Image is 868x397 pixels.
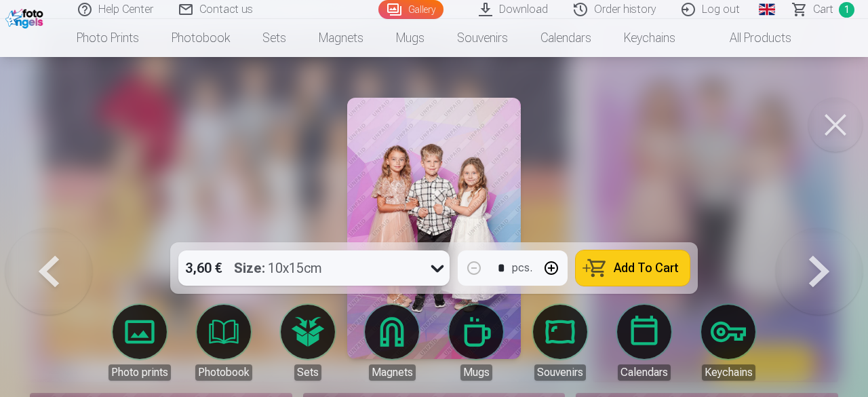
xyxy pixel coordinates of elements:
div: Photobook [195,364,252,381]
div: 3,60 € [178,250,229,286]
a: Magnets [354,305,430,381]
a: Photobook [186,305,262,381]
span: 1 [839,2,854,18]
a: Mugs [380,19,441,57]
div: Mugs [460,364,492,381]
span: Сart [813,1,833,18]
a: Mugs [438,305,514,381]
a: Souvenirs [441,19,524,57]
strong: Size : [234,259,265,278]
a: Keychains [690,305,766,381]
div: Magnets [369,364,416,381]
div: Sets [294,364,321,381]
a: Photobook [155,19,246,57]
a: Photo prints [60,19,155,57]
a: Sets [270,305,346,381]
a: Magnets [302,19,380,57]
a: Calendars [606,305,682,381]
a: Souvenirs [522,305,598,381]
div: 10x15cm [234,250,322,286]
a: All products [692,19,808,57]
a: Keychains [608,19,692,57]
div: pcs. [512,260,532,276]
div: Calendars [618,364,671,381]
span: Add To Cart [614,262,679,274]
a: Sets [246,19,302,57]
img: /fa1 [5,5,47,29]
button: Add To Cart [576,250,690,286]
div: Souvenirs [534,364,586,381]
a: Photo prints [102,305,178,381]
div: Keychains [702,364,755,381]
div: Photo prints [108,364,171,381]
a: Calendars [524,19,608,57]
